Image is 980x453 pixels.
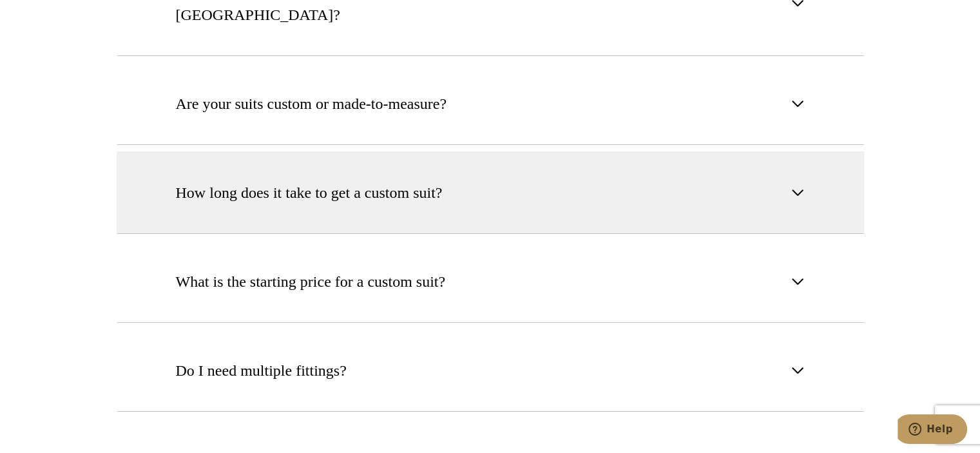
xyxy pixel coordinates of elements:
[898,414,967,447] iframe: Opens a widget where you can chat to one of our agents
[117,151,864,234] button: How long does it take to get a custom suit?
[117,63,864,145] button: Are your suits custom or made-to-measure?
[176,92,447,115] span: Are your suits custom or made-to-measure?
[176,181,443,204] span: How long does it take to get a custom suit?
[117,329,864,412] button: Do I need multiple fittings?
[117,240,864,323] button: What is the starting price for a custom suit?
[176,270,446,293] span: What is the starting price for a custom suit?
[176,359,347,382] span: Do I need multiple fittings?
